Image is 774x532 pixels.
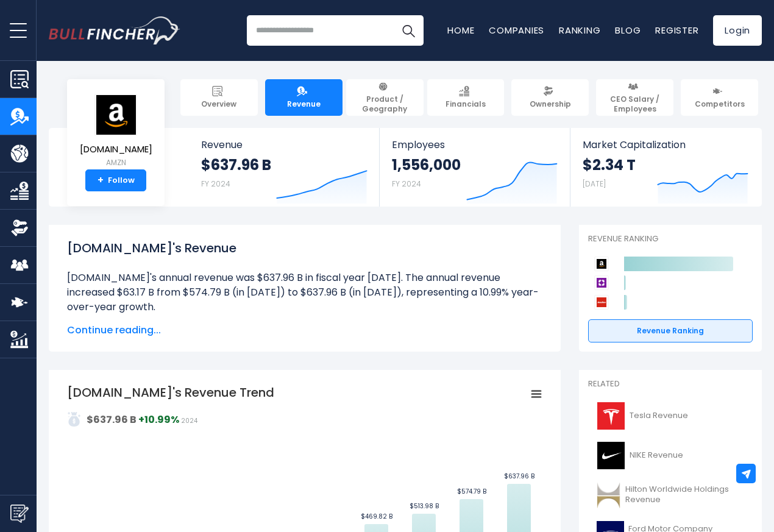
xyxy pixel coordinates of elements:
span: Market Capitalization [583,139,748,151]
a: Login [713,15,762,46]
img: TSLA logo [595,402,626,430]
a: Ownership [511,79,589,116]
li: [DOMAIN_NAME]'s annual revenue was $637.96 B in fiscal year [DATE]. The annual revenue increased ... [67,271,542,314]
h1: [DOMAIN_NAME]'s Revenue [67,239,542,257]
text: $513.98 B [410,502,439,511]
a: +Follow [85,169,146,191]
a: Competitors [681,79,758,116]
strong: $637.96 B [87,413,137,427]
a: Product / Geography [346,79,424,116]
tspan: [DOMAIN_NAME]'s Revenue Trend [67,384,274,401]
strong: $2.34 T [583,155,636,174]
img: AutoZone competitors logo [594,295,609,310]
strong: 1,556,000 [392,155,461,174]
a: Revenue [265,79,343,116]
small: FY 2024 [201,179,230,189]
small: [DATE] [583,179,606,189]
a: CEO Salary / Employees [596,79,673,116]
span: Overview [201,99,236,109]
a: NIKE Revenue [588,439,753,472]
img: Amazon.com competitors logo [594,257,609,271]
text: $637.96 B [504,472,534,481]
a: [DOMAIN_NAME] AMZN [79,94,153,170]
img: Bullfincher logo [49,16,180,44]
span: Revenue [287,99,321,109]
a: Blog [615,24,641,37]
strong: + [98,175,104,186]
span: Ownership [530,99,571,109]
img: HLT logo [595,481,622,509]
a: Ranking [559,24,600,37]
a: Revenue Ranking [588,319,753,342]
span: Financials [446,99,486,109]
img: NKE logo [595,442,626,469]
small: AMZN [80,157,152,168]
a: Tesla Revenue [588,399,753,433]
button: Search [393,15,424,46]
a: Market Capitalization $2.34 T [DATE] [570,128,761,207]
img: addasd [67,412,82,427]
a: Financials [427,79,505,116]
span: 2024 [181,416,197,425]
span: [DOMAIN_NAME] [80,144,152,155]
span: Revenue [201,139,367,151]
p: Related [588,379,753,389]
span: CEO Salary / Employees [602,94,668,113]
a: Overview [180,79,258,116]
strong: $637.96 B [201,155,271,174]
a: Register [655,24,698,37]
a: Companies [489,24,544,37]
a: Hilton Worldwide Holdings Revenue [588,478,753,512]
span: Product / Geography [352,94,418,113]
img: Ownership [10,219,29,237]
img: Wayfair competitors logo [594,275,609,290]
a: Employees 1,556,000 FY 2024 [380,128,569,207]
text: $574.79 B [457,487,486,496]
small: FY 2024 [392,179,421,189]
strong: +10.99% [138,413,179,427]
a: Go to homepage [49,16,180,44]
span: Competitors [695,99,745,109]
span: Employees [392,139,557,151]
a: Home [447,24,474,37]
span: Continue reading... [67,323,542,338]
a: Revenue $637.96 B FY 2024 [189,128,380,207]
text: $469.82 B [361,512,392,521]
p: Revenue Ranking [588,234,753,244]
